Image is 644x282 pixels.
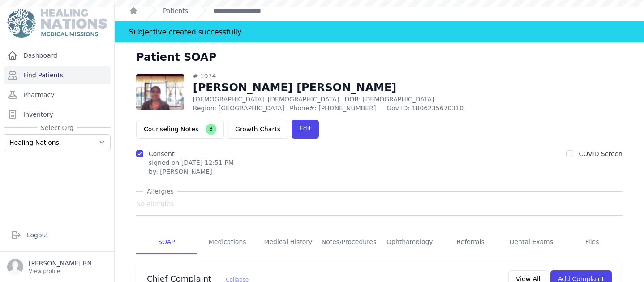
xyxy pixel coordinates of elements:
h1: [PERSON_NAME] [PERSON_NAME] [193,80,484,95]
a: Files [562,230,623,254]
span: Select Org [37,123,77,132]
p: [PERSON_NAME] RN [29,259,92,268]
span: No Allergies [136,199,174,208]
a: Edit [292,120,319,139]
a: Pharmacy [4,86,111,104]
p: View profile [29,268,92,275]
a: Ophthamology [379,230,440,254]
h1: Patient SOAP [136,50,216,64]
a: Find Patients [4,66,111,84]
p: signed on [DATE] 12:51 PM [149,158,234,167]
span: Allergies [143,187,177,196]
div: Notification [115,21,644,43]
a: Inventory [4,105,111,123]
a: Medical History [258,230,319,254]
nav: Tabs [136,230,623,254]
label: COVID Screen [579,150,623,157]
div: Subjective created successfully [129,21,241,42]
a: Logout [7,226,107,244]
span: [DEMOGRAPHIC_DATA] [268,96,339,103]
a: Dental Exams [501,230,562,254]
a: Referrals [440,230,501,254]
span: DOB: [DEMOGRAPHIC_DATA] [344,96,434,103]
span: Region: [GEOGRAPHIC_DATA] [193,104,284,113]
a: Growth Charts [228,120,288,139]
a: Notes/Procedures [318,230,379,254]
span: 3 [206,124,216,135]
div: by: [PERSON_NAME] [149,167,234,176]
a: Medications [197,230,258,254]
img: DwUN6PJcCobjAAAAJXRFWHRkYXRlOmNyZWF0ZQAyMDIzLTEyLTE5VDIwOjEyOjEwKzAwOjAwllX4VgAAACV0RVh0ZGF0ZTptb... [136,74,184,110]
label: Consent [149,150,174,157]
p: [DEMOGRAPHIC_DATA] [193,95,484,104]
a: SOAP [136,230,197,254]
a: Patients [163,6,188,15]
a: [PERSON_NAME] RN View profile [7,259,107,275]
a: Dashboard [4,46,111,64]
button: Counseling Notes3 [136,120,224,139]
img: Medical Missions EMR [7,9,107,38]
span: Gov ID: 1806235670310 [386,104,483,113]
div: # 1974 [193,72,484,80]
span: Phone#: [PHONE_NUMBER] [290,104,381,113]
